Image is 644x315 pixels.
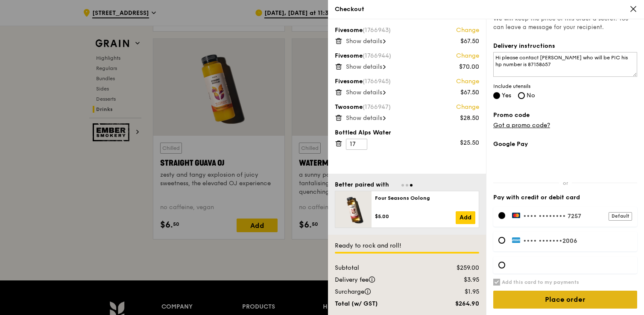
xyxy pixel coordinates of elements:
[502,92,511,99] span: Yes
[512,262,632,268] iframe: Secure card payment input frame
[330,264,433,272] div: Subtotal
[346,114,382,122] span: Show details
[609,212,632,221] div: Default
[330,288,433,296] div: Surcharge
[335,5,637,14] div: Checkout
[493,154,637,172] iframe: Secure payment button frame
[335,103,479,111] div: Twosome
[456,211,475,224] a: Add
[375,213,456,220] div: $5.00
[433,264,484,272] div: $259.00
[460,139,479,147] div: $25.50
[493,291,637,309] input: Place order
[512,212,521,218] img: Payment by MasterCard
[433,300,484,308] div: $264.90
[493,279,500,286] input: Add this card to my payments
[363,52,391,59] span: (1766944)
[493,42,637,50] label: Delivery instructions
[375,195,475,201] div: Four Seasons Oolong
[401,184,404,187] span: Go to slide 1
[410,184,413,187] span: Go to slide 3
[518,92,525,99] input: No
[335,77,479,86] div: Fivesome
[527,92,535,99] span: No
[456,26,479,35] a: Change
[493,193,637,202] label: Pay with credit or debit card
[493,92,500,99] input: Yes
[493,15,637,32] span: We will keep the price of this order a secret. You can leave a message for your recipient.
[460,37,479,46] div: $67.50
[523,213,552,220] span: •••• ••••
[493,140,637,149] label: Google Pay
[456,52,479,60] a: Change
[460,114,479,122] div: $28.50
[335,26,479,35] div: Fivesome
[460,88,479,97] div: $67.50
[346,38,382,45] span: Show details
[493,83,637,90] span: Include utensils
[335,242,479,250] div: Ready to rock and roll!
[456,77,479,86] a: Change
[502,279,579,286] h6: Add this card to my payments
[335,181,389,189] div: Better paired with
[363,78,391,85] span: (1766945)
[493,122,550,129] a: Got a promo code?
[335,52,479,60] div: Fivesome
[335,128,479,137] div: Bottled Alps Water
[363,103,391,111] span: (1766947)
[459,63,479,71] div: $70.00
[523,237,559,245] span: •••• ••••••
[433,276,484,284] div: $3.95
[330,276,433,284] div: Delivery fee
[512,237,632,245] label: •2006
[493,111,637,120] label: Promo code
[456,103,479,111] a: Change
[346,63,382,70] span: Show details
[433,288,484,296] div: $1.95
[346,89,382,96] span: Show details
[406,184,408,187] span: Go to slide 2
[512,237,521,243] img: Payment by AMEX
[512,212,632,220] label: •••• 7257
[330,300,433,308] div: Total (w/ GST)
[363,26,391,34] span: (1766943)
